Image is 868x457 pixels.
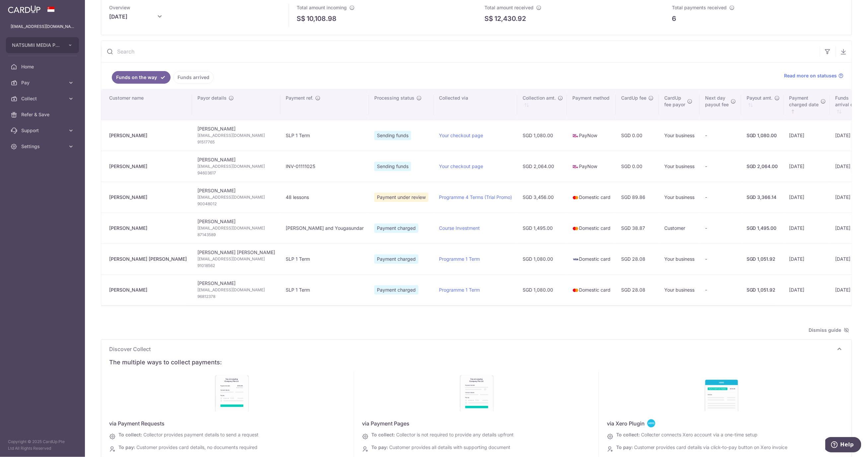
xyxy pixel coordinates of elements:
[21,111,65,118] span: Refer & Save
[21,95,65,102] span: Collect
[659,89,700,120] th: CardUpfee payor
[784,72,837,79] span: Read more on statuses
[747,287,779,293] div: SGD 1,051.92
[664,95,685,108] span: CardUp fee payor
[307,14,337,24] p: 10,108.98
[809,326,849,334] span: Dismiss guide
[616,182,659,213] td: SGD 89.86
[109,345,844,353] p: Discover Collect
[641,432,758,437] span: Collecter connects Xero account via a one-time setup
[484,14,493,24] span: S$
[297,5,347,10] span: Total amount incoming
[747,194,779,201] div: SGD 3,366.14
[439,287,480,293] a: Programme 1 Term
[572,163,579,170] img: paynow-md-4fe65508ce96feda548756c5ee0e473c78d4820b8ea51387c6e4ad89e58a5e61.png
[439,256,480,262] a: Programme 1 Term
[700,213,741,243] td: -
[659,182,700,213] td: Your business
[21,79,65,86] span: Pay
[784,213,830,243] td: [DATE]
[197,287,275,293] span: [EMAIL_ADDRESS][DOMAIN_NAME]
[109,287,187,293] div: [PERSON_NAME]
[197,256,275,262] span: [EMAIL_ADDRESS][DOMAIN_NAME]
[192,151,280,182] td: [PERSON_NAME]
[517,243,567,274] td: SGD 1,080.00
[700,274,741,305] td: -
[396,432,514,437] span: Collector is not required to provide any details upfront
[517,274,567,305] td: SGD 1,080.00
[197,194,275,201] span: [EMAIL_ADDRESS][DOMAIN_NAME]
[8,5,40,13] img: CardUp
[517,182,567,213] td: SGD 3,456.00
[572,194,579,201] img: mastercard-sm-87a3fd1e0bddd137fecb07648320f44c262e2538e7db6024463105ddbc961eb2.png
[747,225,779,231] div: SGD 1,495.00
[197,132,275,139] span: [EMAIL_ADDRESS][DOMAIN_NAME]
[362,419,599,427] div: via Payment Pages
[572,133,579,139] img: paynow-md-4fe65508ce96feda548756c5ee0e473c78d4820b8ea51387c6e4ad89e58a5e61.png
[434,89,517,120] th: Collected via
[109,225,187,231] div: [PERSON_NAME]
[572,287,579,294] img: mastercard-sm-87a3fd1e0bddd137fecb07648320f44c262e2538e7db6024463105ddbc961eb2.png
[784,274,830,305] td: [DATE]
[672,14,677,24] p: 6
[21,143,65,150] span: Settings
[659,120,700,151] td: Your business
[109,419,354,427] div: via Payment Requests
[374,193,428,202] span: Payment under review
[197,225,275,231] span: [EMAIL_ADDRESS][DOMAIN_NAME]
[784,72,844,79] a: Read more on statuses
[118,444,135,450] span: To pay:
[101,89,192,120] th: Customer name
[616,444,633,450] span: To pay:
[517,213,567,243] td: SGD 1,495.00
[192,274,280,305] td: [PERSON_NAME]
[374,95,414,101] span: Processing status
[197,163,275,170] span: [EMAIL_ADDRESS][DOMAIN_NAME]
[647,419,655,427] img: <span class="translation_missing" title="translation missing: en.collect_dashboard.discover.cards...
[109,163,187,170] div: [PERSON_NAME]
[192,89,280,120] th: Payor details
[439,194,512,200] a: Programme 4 Terms (Trial Promo)
[197,293,275,300] span: 96812378
[280,151,369,182] td: INV-01111025
[494,14,526,24] p: 12,430.92
[835,95,861,108] span: Funds arrival date
[607,419,844,427] div: via Xero Plugin
[143,432,258,437] span: Collector provides payment details to send a request
[747,132,779,139] div: SGD 1,080.00
[659,243,700,274] td: Your business
[567,213,616,243] td: Domestic card
[374,254,418,264] span: Payment charged
[192,213,280,243] td: [PERSON_NAME]
[197,95,227,101] span: Payor details
[659,274,700,305] td: Your business
[616,151,659,182] td: SGD 0.00
[6,37,79,53] button: NATSUMII MEDIA PTE. LTD.
[112,71,171,84] a: Funds on the way
[280,89,369,120] th: Payment ref.
[567,182,616,213] td: Domestic card
[567,243,616,274] td: Domestic card
[192,182,280,213] td: [PERSON_NAME]
[747,163,779,170] div: SGD 2,064.00
[572,225,579,232] img: mastercard-sm-87a3fd1e0bddd137fecb07648320f44c262e2538e7db6024463105ddbc961eb2.png
[286,95,313,101] span: Payment ref.
[784,89,830,120] th: Paymentcharged date : activate to sort column ascending
[101,41,820,62] input: Search
[747,256,779,262] div: SGD 1,051.92
[109,256,187,262] div: [PERSON_NAME] [PERSON_NAME]
[374,285,418,295] span: Payment charged
[567,120,616,151] td: PayNow
[517,89,567,120] th: Collection amt. : activate to sort column ascending
[484,5,534,10] span: Total amount received
[439,133,483,138] a: Your checkout page
[523,95,556,101] span: Collection amt.
[109,132,187,139] div: [PERSON_NAME]
[789,95,819,108] span: Payment charged date
[784,120,830,151] td: [DATE]
[197,262,275,269] span: 91018562
[297,14,306,24] span: S$
[616,243,659,274] td: SGD 28.08
[700,151,741,182] td: -
[374,131,411,140] span: Sending funds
